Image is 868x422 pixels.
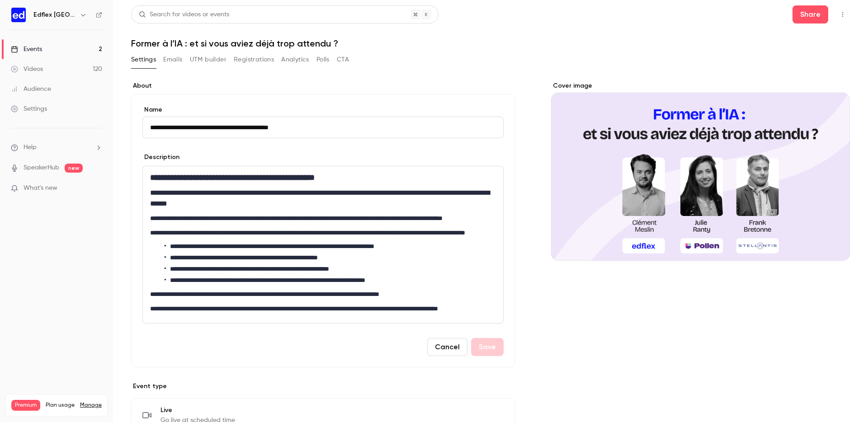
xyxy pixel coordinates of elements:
[163,52,182,67] button: Emails
[131,52,156,67] button: Settings
[551,81,850,261] section: Cover image
[11,65,43,74] div: Videos
[11,84,51,94] div: Audience
[24,143,37,152] span: Help
[142,105,504,114] label: Name
[11,143,102,152] li: help-dropdown-opener
[24,183,57,193] span: What's new
[551,81,850,90] label: Cover image
[33,10,76,19] h6: Edflex [GEOGRAPHIC_DATA]
[142,153,179,162] label: Description
[131,38,850,49] h1: Former à l’IA : et si vous aviez déjà trop attendu ?
[46,402,75,409] span: Plan usage
[11,8,26,22] img: Edflex France
[316,52,330,67] button: Polls
[143,166,503,323] div: editor
[139,10,229,19] div: Search for videos or events
[131,382,515,391] p: Event type
[131,81,515,90] label: About
[11,104,47,113] div: Settings
[427,338,467,356] button: Cancel
[281,52,309,67] button: Analytics
[11,45,42,54] div: Events
[793,5,828,23] button: Share
[160,406,235,415] span: Live
[190,52,226,67] button: UTM builder
[11,400,40,411] span: Premium
[24,163,59,173] a: SpeakerHub
[65,164,83,173] span: new
[142,166,504,324] section: description
[80,402,102,409] a: Manage
[234,52,274,67] button: Registrations
[337,52,349,67] button: CTA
